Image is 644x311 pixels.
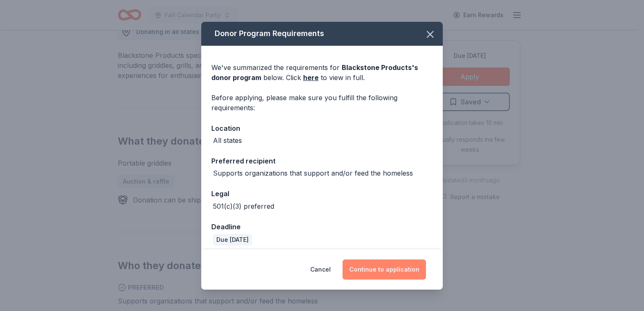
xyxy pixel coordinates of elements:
div: Due [DATE] [213,234,252,246]
div: Supports organizations that support and/or feed the homeless [213,168,413,178]
div: Deadline [211,221,433,232]
button: Continue to application [343,259,426,280]
div: Legal [211,188,433,199]
div: Before applying, please make sure you fulfill the following requirements: [211,93,433,113]
div: Preferred recipient [211,155,433,166]
button: Cancel [310,259,331,280]
a: here [303,73,319,83]
div: Location [211,123,433,134]
div: We've summarized the requirements for below. Click to view in full. [211,62,433,83]
div: 501(c)(3) preferred [213,201,274,211]
div: All states [213,135,242,145]
div: Donor Program Requirements [201,22,443,46]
